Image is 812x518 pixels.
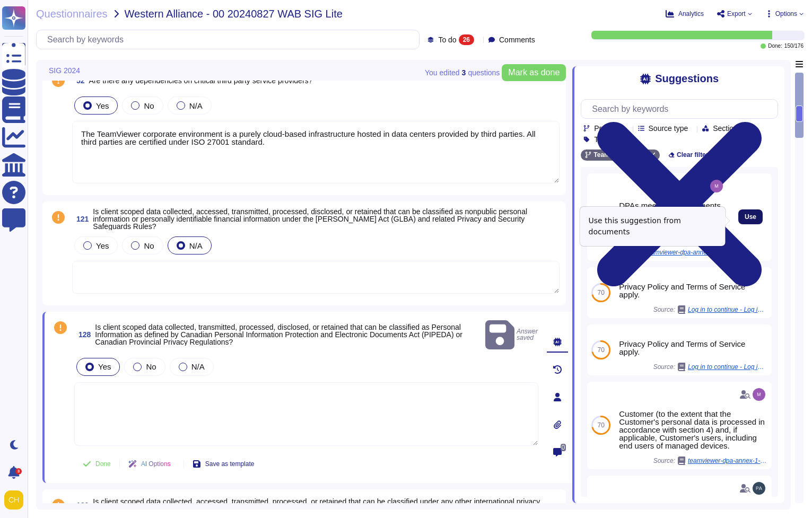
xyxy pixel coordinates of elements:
[688,364,767,370] span: Log in to continue - Log in with Atlassian account.pdf
[738,209,763,224] button: Use
[561,444,566,451] span: 0
[95,323,462,346] span: Is client scoped data collected, transmitted, processed, disclosed, or retained that can be class...
[678,11,704,17] span: Analytics
[189,241,203,250] span: N/A
[653,456,767,465] span: Source:
[191,362,205,371] span: N/A
[587,100,778,118] input: Search by keywords
[598,422,605,428] span: 70
[499,36,535,43] span: Comments
[727,11,746,17] span: Export
[508,68,560,77] span: Mark as done
[72,77,85,84] span: 52
[96,241,109,250] span: Yes
[89,76,313,85] span: Are there any dependencies on critical third party service providers?
[666,10,704,18] button: Analytics
[96,101,109,110] span: Yes
[184,453,263,475] button: Save as template
[425,69,500,76] span: You edited question s
[598,347,605,353] span: 70
[93,207,527,231] span: Is client scoped data collected, accessed, transmitted, processed, disclosed, or retained that ca...
[42,30,419,49] input: Search by keywords
[146,362,156,371] span: No
[72,215,89,223] span: 121
[95,461,111,467] span: Done
[745,214,756,220] span: Use
[49,67,80,74] span: SIG 2024
[619,410,767,450] div: Customer (to the extent that the Customer's personal data is processed in accordance with section...
[688,458,767,464] span: teamviewer-dpa-annex-1-details-of-processing-en.pdf
[485,318,538,352] span: Answer saved
[753,482,765,495] img: user
[144,101,154,110] span: No
[619,340,767,356] div: Privacy Policy and Terms of Service apply.
[784,43,804,49] span: 150 / 176
[144,241,154,250] span: No
[98,362,111,371] span: Yes
[775,11,797,17] span: Options
[205,461,255,467] span: Save as template
[72,121,560,183] textarea: The TeamViewer corporate environment is a purely cloud-based infrastructure hosted in data center...
[74,331,91,338] span: 128
[125,8,343,19] span: Western Alliance - 00 20240827 WAB SIG Lite
[710,180,723,192] img: user
[2,488,31,512] button: user
[36,8,108,19] span: Questionnaires
[462,69,466,76] b: 3
[502,64,566,81] button: Mark as done
[580,207,726,246] div: Use this suggestion from documents
[141,461,171,467] span: AI Options
[753,388,765,401] img: user
[4,490,23,510] img: user
[15,468,22,475] div: 3
[598,289,605,296] span: 70
[768,43,782,49] span: Done:
[438,36,456,43] span: To do
[93,497,540,513] span: Is client scoped data collected, accessed, transmitted, processed, or retained that can be classi...
[653,363,767,371] span: Source:
[72,502,89,509] span: 129
[459,34,474,45] div: 26
[74,453,119,475] button: Done
[189,101,203,110] span: N/A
